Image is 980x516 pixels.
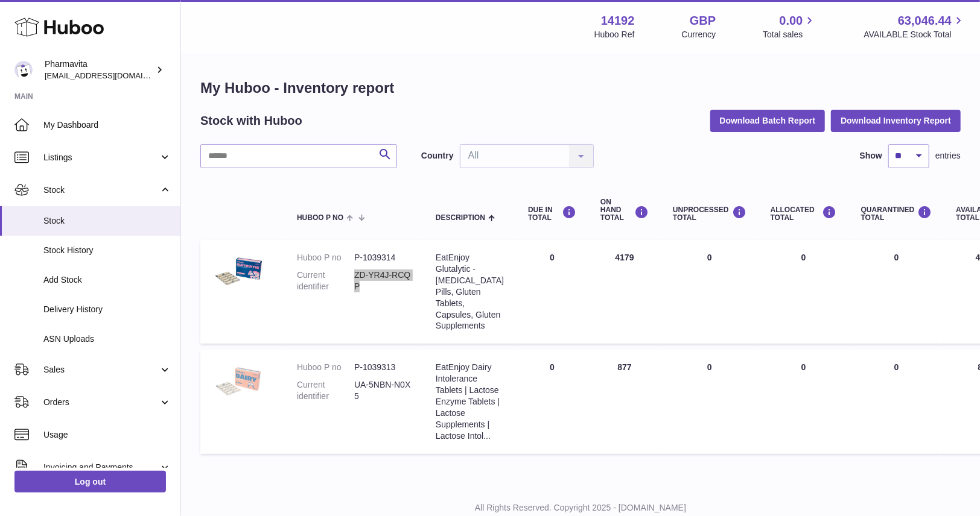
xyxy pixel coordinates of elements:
[43,152,159,163] span: Listings
[43,184,159,196] span: Stock
[436,214,485,222] span: Description
[860,150,882,162] label: Show
[14,61,33,79] img: matt.simic@pharmavita.uk
[212,252,273,292] img: product image
[354,252,412,263] dd: P-1039314
[594,29,635,40] div: Huboo Ref
[710,110,826,131] button: Download Batch Report
[771,206,837,222] div: ALLOCATED Total
[45,71,177,80] span: [EMAIL_ADDRESS][DOMAIN_NAME]
[45,58,153,81] div: Pharmavita
[297,362,354,373] dt: Huboo P no
[212,362,273,402] img: product image
[43,333,171,345] span: ASN Uploads
[898,13,952,29] span: 63,046.44
[673,206,746,222] div: UNPROCESSED Total
[528,206,576,222] div: DUE IN TOTAL
[894,362,899,372] span: 0
[43,364,159,376] span: Sales
[516,240,588,344] td: 0
[601,13,635,29] strong: 14192
[661,240,759,344] td: 0
[436,362,504,441] div: EatEnjoy Dairy Intolerance Tablets | Lactose Enzyme Tablets | Lactose Supplements | Lactose Intol...
[354,269,412,292] dd: ZD-YR4J-RCQP
[690,13,716,29] strong: GBP
[864,29,966,40] span: AVAILABLE Stock Total
[600,198,649,222] div: ON HAND Total
[43,245,171,256] span: Stock History
[516,350,588,453] td: 0
[43,462,159,473] span: Invoicing and Payments
[354,362,412,373] dd: P-1039313
[43,429,171,441] span: Usage
[191,502,970,514] p: All Rights Reserved. Copyright 2025 - [DOMAIN_NAME]
[763,29,816,40] span: Total sales
[200,78,961,98] h1: My Huboo - Inventory report
[297,379,354,402] dt: Current identifier
[297,214,343,222] span: Huboo P no
[200,113,302,129] h2: Stock with Huboo
[780,13,803,29] span: 0.00
[14,471,166,492] a: Log out
[43,274,171,286] span: Add Stock
[864,13,966,40] a: 63,046.44 AVAILABLE Stock Total
[682,29,716,40] div: Currency
[421,150,454,162] label: Country
[763,13,816,40] a: 0.00 Total sales
[43,119,171,131] span: My Dashboard
[43,397,159,408] span: Orders
[935,150,961,162] span: entries
[894,253,899,262] span: 0
[861,206,932,222] div: QUARANTINED Total
[588,240,661,344] td: 4179
[436,252,504,332] div: EatEnjoy Glutalytic - [MEDICAL_DATA] Pills, Gluten Tablets, Capsules, Gluten Supplements
[297,252,354,263] dt: Huboo P no
[831,110,961,131] button: Download Inventory Report
[297,269,354,292] dt: Current identifier
[588,350,661,453] td: 877
[43,215,171,227] span: Stock
[759,350,849,453] td: 0
[661,350,759,453] td: 0
[354,379,412,402] dd: UA-5NBN-N0X5
[759,240,849,344] td: 0
[43,304,171,315] span: Delivery History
